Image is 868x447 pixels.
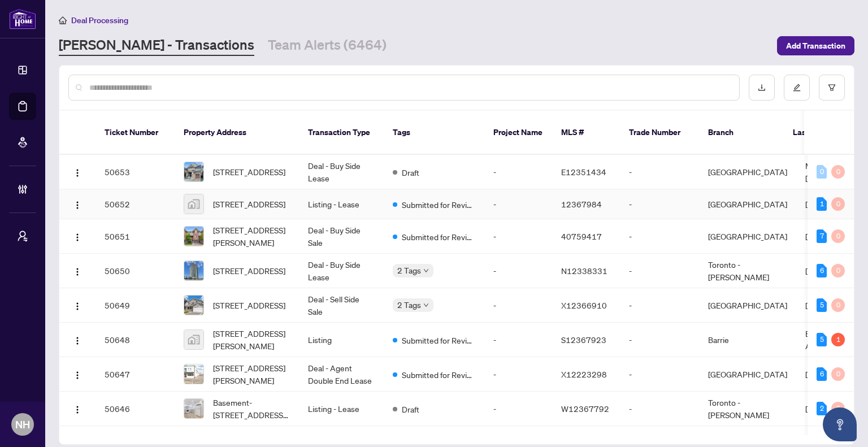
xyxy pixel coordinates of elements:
th: Property Address [175,111,299,155]
span: Basement-[STREET_ADDRESS][PERSON_NAME] [213,396,290,421]
button: Logo [68,365,86,383]
th: Trade Number [620,111,699,155]
div: 2 [817,402,827,415]
td: 50652 [96,189,175,219]
span: [STREET_ADDRESS] [213,264,285,277]
button: Logo [68,227,86,245]
td: - [484,357,552,392]
div: 0 [831,298,845,312]
td: 50651 [96,219,175,254]
img: Logo [73,201,82,210]
span: Submitted for Review [402,231,475,243]
img: Logo [73,233,82,242]
div: 0 [831,402,845,415]
td: 50647 [96,357,175,392]
button: edit [784,75,810,101]
button: Logo [68,400,86,418]
div: 6 [817,264,827,277]
a: [PERSON_NAME] - Transactions [59,36,254,56]
button: Logo [68,296,86,314]
div: 0 [817,165,827,179]
td: - [484,155,552,189]
td: Deal - Buy Side Sale [299,219,384,254]
td: [GEOGRAPHIC_DATA] [699,189,796,219]
span: 2 Tags [397,298,421,311]
td: - [620,323,699,357]
td: - [620,254,699,288]
a: Team Alerts (6464) [268,36,387,56]
span: edit [793,84,801,92]
button: Logo [68,195,86,213]
span: S12367923 [561,335,606,345]
button: Add Transaction [777,36,854,55]
td: [GEOGRAPHIC_DATA] [699,357,796,392]
div: 7 [817,229,827,243]
div: 0 [831,229,845,243]
img: thumbnail-img [184,261,203,280]
span: E12351434 [561,167,606,177]
button: Open asap [823,407,857,441]
img: logo [9,8,36,29]
span: Submitted for Review [402,334,475,346]
div: 1 [831,333,845,346]
th: Ticket Number [96,111,175,155]
button: Logo [68,163,86,181]
th: MLS # [552,111,620,155]
div: 5 [817,333,827,346]
td: - [484,189,552,219]
span: [STREET_ADDRESS][PERSON_NAME] [213,362,290,387]
td: Deal - Buy Side Lease [299,254,384,288]
th: Transaction Type [299,111,384,155]
td: - [484,392,552,426]
img: thumbnail-img [184,364,203,384]
span: down [423,268,429,274]
span: filter [828,84,836,92]
td: - [620,392,699,426]
td: Deal - Sell Side Sale [299,288,384,323]
td: - [620,357,699,392]
div: 0 [831,165,845,179]
td: 50649 [96,288,175,323]
td: Toronto - [PERSON_NAME] [699,392,796,426]
td: Listing - Lease [299,392,384,426]
img: thumbnail-img [184,399,203,418]
td: Deal - Agent Double End Lease [299,357,384,392]
td: [GEOGRAPHIC_DATA] [699,219,796,254]
span: download [758,84,766,92]
img: Logo [73,302,82,311]
td: Listing [299,323,384,357]
span: user-switch [17,231,28,242]
span: Add Transaction [786,37,845,55]
td: Toronto - [PERSON_NAME] [699,254,796,288]
td: - [484,219,552,254]
span: home [59,16,67,24]
span: [STREET_ADDRESS] [213,166,285,178]
div: 6 [817,367,827,381]
td: Barrie [699,323,796,357]
img: thumbnail-img [184,227,203,246]
div: 1 [817,197,827,211]
img: Logo [73,267,82,276]
td: - [484,254,552,288]
span: Draft [402,403,419,415]
span: X12366910 [561,300,607,310]
td: Listing - Lease [299,189,384,219]
td: - [620,288,699,323]
span: X12223298 [561,369,607,379]
span: 40759417 [561,231,602,241]
img: Logo [73,168,82,177]
span: [STREET_ADDRESS] [213,198,285,210]
button: filter [819,75,845,101]
span: W12367792 [561,403,609,414]
td: - [620,189,699,219]
span: N12338331 [561,266,607,276]
span: Draft [402,166,419,179]
span: Submitted for Review [402,368,475,381]
img: thumbnail-img [184,162,203,181]
td: [GEOGRAPHIC_DATA] [699,155,796,189]
span: [STREET_ADDRESS][PERSON_NAME] [213,224,290,249]
span: [STREET_ADDRESS] [213,299,285,311]
span: NH [15,416,30,432]
td: 50646 [96,392,175,426]
span: 12367984 [561,199,602,209]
